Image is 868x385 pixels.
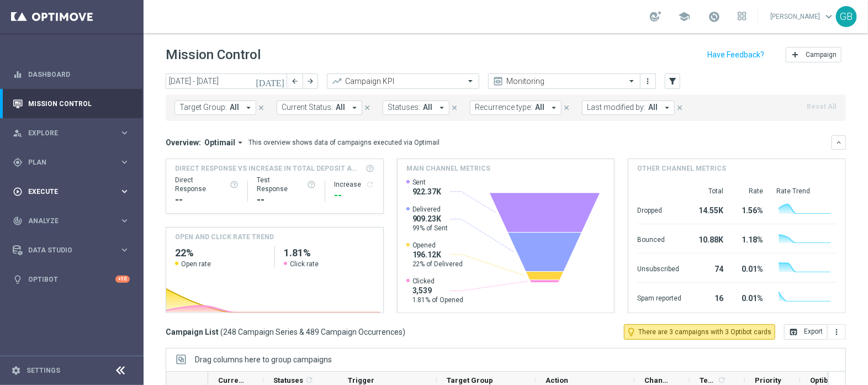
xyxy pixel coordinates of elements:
[488,73,641,89] ng-select: Monitoring
[334,189,374,202] div: --
[587,103,645,112] span: Last modified by:
[449,102,459,114] button: close
[12,187,130,196] button: play_circle_outline Execute keyboard_arrow_right
[810,376,835,384] span: Optibot
[12,275,130,284] div: lightbulb Optibot +10
[737,288,763,306] div: 0.01%
[13,128,23,138] i: person_search
[447,376,493,384] span: Target Group
[470,101,562,115] button: Recurrence type: All arrow_drop_down
[806,51,837,59] span: Campaign
[28,60,130,89] a: Dashboard
[700,376,716,384] span: Templates
[13,265,130,294] div: Optibot
[273,376,303,384] span: Statuses
[166,73,287,89] input: Select date range
[28,247,119,254] span: Data Studio
[28,159,119,166] span: Plan
[174,101,256,115] button: Target Group: All arrow_drop_down
[786,47,841,62] button: add Campaign
[287,73,303,89] button: arrow_back
[412,241,463,250] span: Opened
[789,328,798,336] i: open_in_browser
[784,324,828,340] button: open_in_browser Export
[535,103,544,112] span: All
[230,103,239,112] span: All
[562,102,571,114] button: close
[412,296,464,304] span: 1.81% of Opened
[637,201,681,218] div: Dropped
[412,224,448,233] span: 99% of Sent
[12,70,130,79] div: equalizer Dashboard
[12,158,130,167] button: gps_fixed Plan keyboard_arrow_right
[707,51,764,59] input: Have Feedback?
[784,327,846,336] multiple-options-button: Export to CSV
[644,77,653,86] i: more_vert
[637,164,726,173] h4: Other channel metrics
[362,102,372,114] button: close
[13,128,119,138] div: Explore
[13,89,130,118] div: Mission Control
[11,366,21,376] i: settings
[244,103,253,113] i: arrow_drop_down
[256,102,266,114] button: close
[195,355,332,364] span: Drag columns here to group campaigns
[437,103,447,113] i: arrow_drop_down
[13,216,119,226] div: Analyze
[755,376,781,384] span: Priority
[13,60,130,89] div: Dashboard
[366,180,374,189] i: refresh
[27,367,60,374] a: Settings
[119,128,130,138] i: keyboard_arrow_right
[257,193,315,207] div: --
[412,250,463,260] span: 196.12K
[12,99,130,108] button: Mission Control
[791,50,800,59] i: add
[644,376,671,384] span: Channel
[412,187,442,197] span: 922.37K
[13,157,119,167] div: Plan
[737,259,763,277] div: 0.01%
[28,89,130,118] a: Mission Control
[363,104,371,112] i: close
[303,73,318,89] button: arrow_forward
[412,286,464,296] span: 3,539
[406,164,491,173] h4: Main channel metrics
[776,187,837,196] div: Rate Trend
[412,214,448,224] span: 909.23K
[832,135,846,150] button: keyboard_arrow_down
[13,157,23,167] i: gps_fixed
[637,230,681,247] div: Bounced
[235,138,245,147] i: arrow_drop_down
[119,157,130,167] i: keyboard_arrow_right
[493,76,504,87] i: preview
[668,76,678,86] i: filter_alt
[13,187,119,197] div: Execute
[643,75,654,88] button: more_vert
[327,73,479,89] ng-select: Campaign KPI
[563,104,570,112] i: close
[737,230,763,247] div: 1.18%
[637,288,681,306] div: Spam reported
[695,288,723,306] div: 16
[832,328,841,336] i: more_vert
[412,260,463,268] span: 22% of Delivered
[220,327,223,337] span: (
[166,138,201,147] h3: Overview:
[28,218,119,224] span: Analyze
[546,376,568,384] span: Action
[12,246,130,255] button: Data Studio keyboard_arrow_right
[695,230,723,247] div: 10.88K
[737,187,763,196] div: Rate
[115,276,130,283] div: +10
[13,187,23,197] i: play_circle_outline
[769,8,836,25] a: [PERSON_NAME]keyboard_arrow_down
[624,324,775,340] button: lightbulb_outline There are 3 campaigns with 3 Optibot cards
[828,324,846,340] button: more_vert
[412,205,448,214] span: Delivered
[291,77,299,85] i: arrow_back
[626,327,636,337] i: lightbulb_outline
